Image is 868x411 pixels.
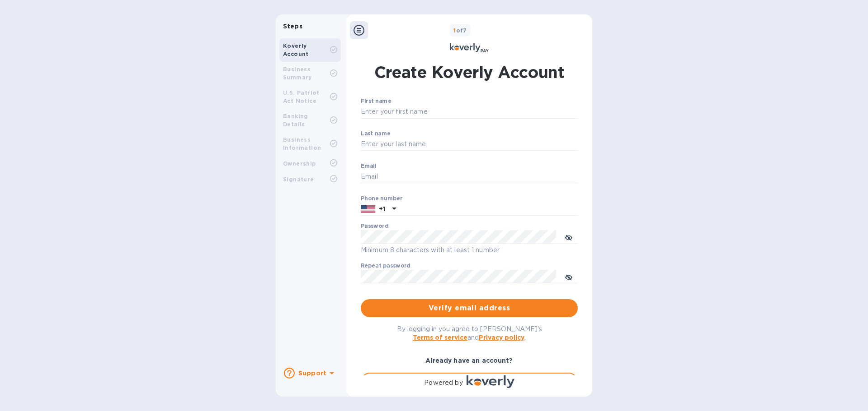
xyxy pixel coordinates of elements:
[283,113,308,128] b: Banking Details
[361,263,410,269] label: Repeat password
[283,23,302,30] b: Steps
[425,357,513,364] b: Already have an account?
[560,228,578,246] button: toggle password visibility
[361,204,375,214] img: US
[368,303,571,314] span: Verify email address
[560,268,578,286] button: toggle password visibility
[361,131,391,136] label: Last name
[283,160,316,167] b: Ownership
[361,245,578,255] p: Minimum 8 characters with at least 1 number
[453,27,467,34] b: of 7
[283,176,314,183] b: Signature
[361,196,402,201] label: Phone number
[397,325,542,341] span: By logging in you agree to [PERSON_NAME]'s and .
[283,42,309,57] b: Koverly Account
[361,299,578,317] button: Verify email address
[361,138,578,151] input: Enter your last name
[283,136,321,151] b: Business Information
[374,61,565,83] h1: Create Koverly Account
[361,224,388,229] label: Password
[283,66,312,81] b: Business Summary
[413,334,467,341] a: Terms of service
[298,369,326,377] b: Support
[361,170,578,184] input: Email
[361,105,578,119] input: Enter your first name
[379,204,385,213] p: +1
[283,89,320,104] b: U.S. Patriot Act Notice
[479,334,524,341] a: Privacy policy
[453,27,456,34] span: 1
[361,99,391,104] label: First name
[424,378,462,388] p: Powered by
[361,163,377,169] label: Email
